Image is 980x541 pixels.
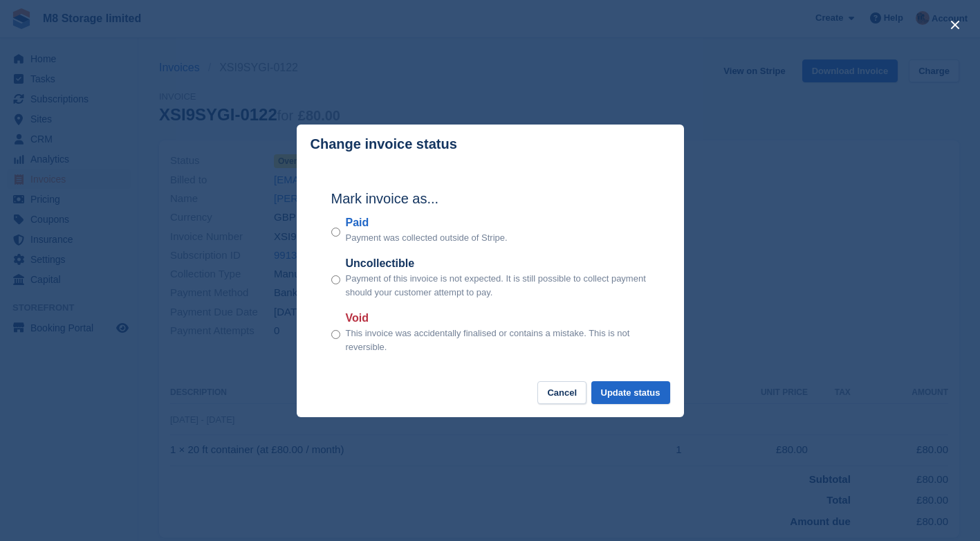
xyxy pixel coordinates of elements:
label: Uncollectible [346,255,649,272]
button: Update status [591,381,670,404]
p: Payment was collected outside of Stripe. [346,231,508,245]
button: close [944,14,966,36]
button: Cancel [537,381,586,404]
p: This invoice was accidentally finalised or contains a mistake. This is not reversible. [346,327,649,354]
p: Payment of this invoice is not expected. It is still possible to collect payment should your cust... [346,272,649,299]
h2: Mark invoice as... [331,188,649,209]
p: Change invoice status [311,136,457,152]
label: Paid [346,214,508,231]
label: Void [346,310,649,327]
